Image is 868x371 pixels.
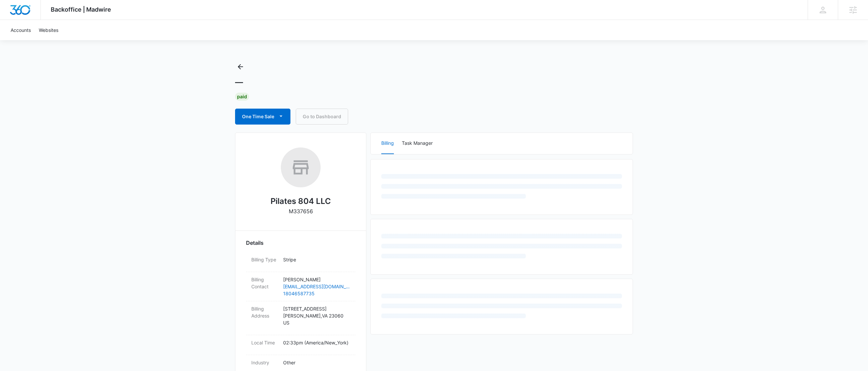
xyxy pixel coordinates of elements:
[283,359,350,366] p: Other
[246,239,264,247] span: Details
[235,61,246,72] button: Back
[246,335,355,355] div: Local Time02:33pm (America/New_York)
[251,276,278,290] dt: Billing Contact
[235,77,243,87] h1: —
[402,133,433,154] button: Task Manager
[381,133,394,154] button: Billing
[35,20,62,40] a: Websites
[235,93,249,101] div: Paid
[283,283,350,290] a: [EMAIL_ADDRESS][DOMAIN_NAME]
[289,207,313,215] p: M337656
[283,305,350,326] p: [STREET_ADDRESS] [PERSON_NAME] , VA 23060 US
[283,339,350,346] p: 02:33pm ( America/New_York )
[246,252,355,272] div: Billing TypeStripe
[296,109,348,125] a: Go to Dashboard
[283,276,350,283] p: [PERSON_NAME]
[251,359,278,366] dt: Industry
[251,305,278,319] dt: Billing Address
[246,272,355,301] div: Billing Contact[PERSON_NAME][EMAIL_ADDRESS][DOMAIN_NAME]18046587735
[235,109,290,125] button: One Time Sale
[51,6,111,13] span: Backoffice | Madwire
[283,290,350,297] a: 18046587735
[251,256,278,263] dt: Billing Type
[251,339,278,346] dt: Local Time
[271,195,331,207] h2: Pilates 804 LLC
[283,256,350,263] p: Stripe
[246,301,355,335] div: Billing Address[STREET_ADDRESS][PERSON_NAME],VA 23060US
[7,20,35,40] a: Accounts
